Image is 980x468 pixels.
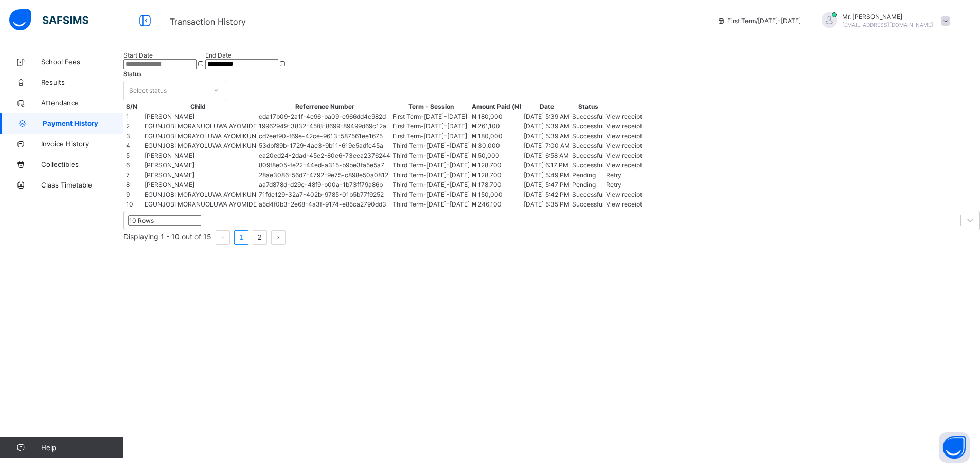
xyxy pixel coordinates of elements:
span: Successful [572,113,604,120]
td: Third Term - [DATE]-[DATE] [392,161,470,170]
span: Successful [572,191,604,198]
th: Amount Paid (₦) [471,102,522,111]
span: [PERSON_NAME] [145,113,194,120]
td: Third Term - [DATE]-[DATE] [392,190,470,199]
span: EGUNJOBI MORAYOLUWA AYOMIKUN [145,191,256,198]
span: ₦ 180,000 [472,113,503,120]
span: Collectibles [41,160,123,169]
span: View receipt [606,122,642,130]
span: Pending [572,181,596,189]
span: EGUNJOBI MORAYOLUWA AYOMIKUN [145,132,256,140]
span: View receipt [606,200,642,208]
span: Successful [572,152,604,159]
span: Retry [606,171,621,179]
td: 4 [126,141,138,150]
span: ₦ 50,000 [472,152,500,159]
span: ₦ 180,000 [472,132,503,140]
td: First Term - [DATE]-[DATE] [392,112,470,121]
span: ₦ 178,700 [472,181,502,189]
td: ea20ed24-2dad-45e2-80e6-73eea2376244 [258,151,391,160]
th: Date [523,102,571,111]
td: 1 [126,112,138,121]
td: Third Term - [DATE]-[DATE] [392,141,470,150]
span: EGUNJOBI MORANUOLUWA AYOMIDE [145,122,257,130]
td: 3 [126,132,138,140]
td: 2 [126,122,138,130]
td: cda17b09-2a1f-4e96-ba09-e966dd4c982d [258,112,391,121]
td: First Term - [DATE]-[DATE] [392,122,470,130]
td: [DATE] 5:47 PM [523,180,571,189]
th: Term - Session [392,102,470,111]
td: Third Term - [DATE]-[DATE] [392,180,470,189]
span: Retry [606,181,621,189]
span: ₦ 150,000 [472,191,503,198]
span: EGUNJOBI MORAYOLUWA AYOMIKUN [145,142,256,149]
span: Status [123,70,141,78]
td: Third Term - [DATE]-[DATE] [392,171,470,179]
td: 53dbf89b-1729-4ae3-9b11-619e5adfc45a [258,141,391,150]
span: session/term information [717,17,801,25]
td: Third Term - [DATE]-[DATE] [392,200,470,209]
td: a5d4f0b3-2e68-4a3f-9174-e85ca2790dd3 [258,200,391,209]
span: Class Timetable [41,181,123,189]
td: 6 [126,161,138,170]
td: [DATE] 5:39 AM [523,112,571,121]
span: Help [41,443,123,452]
span: Attendance [41,99,123,107]
label: Start Date [123,51,153,59]
td: 10 [126,200,138,209]
span: ₦ 246,100 [472,200,502,208]
td: 5 [126,151,138,160]
span: ₦ 30,000 [472,142,500,149]
span: ₦ 128,700 [472,171,502,179]
button: next page [271,230,286,245]
label: End Date [205,51,231,59]
span: ₦ 128,700 [472,161,502,169]
span: View receipt [606,152,642,159]
button: Open asap [939,432,970,463]
td: 19962949-3832-45f8-8699-89499d69c12a [258,122,391,130]
li: 下一页 [271,230,286,245]
span: Mr. [PERSON_NAME] [842,13,933,21]
th: S/N [126,102,138,111]
span: Successful [572,142,604,149]
td: 28ae3086-56d7-4792-9e75-c898e50a0812 [258,171,391,179]
th: Referrence Number [258,102,391,111]
span: View receipt [606,191,642,198]
span: View receipt [606,142,642,149]
button: prev page [216,230,230,245]
span: [PERSON_NAME] [145,171,194,179]
span: Successful [572,161,604,169]
td: [DATE] 5:35 PM [523,200,571,209]
span: View receipt [606,113,642,120]
a: 2 [253,231,266,244]
td: [DATE] 5:39 AM [523,122,571,130]
li: 上一页 [216,230,230,245]
td: 71fde129-32a7-402b-9785-01b5b77f9252 [258,190,391,199]
div: 10 Rows [129,217,154,224]
span: School Fees [41,58,123,66]
span: View receipt [606,161,642,169]
span: Pending [572,171,596,179]
span: Payment History [43,119,123,127]
th: Status [572,102,604,111]
span: [PERSON_NAME] [145,152,194,159]
td: First Term - [DATE]-[DATE] [392,132,470,140]
li: 2 [253,230,267,245]
span: Invoice History [41,140,123,148]
td: 809f8e05-fe22-44ed-a315-b9be3fa5e5a7 [258,161,391,170]
td: 9 [126,190,138,199]
td: [DATE] 6:17 PM [523,161,571,170]
td: [DATE] 6:58 AM [523,151,571,160]
td: aa7d878d-d29c-48f9-b00a-1b73ff79a86b [258,180,391,189]
td: [DATE] 5:39 AM [523,132,571,140]
span: [PERSON_NAME] [145,181,194,189]
td: Third Term - [DATE]-[DATE] [392,151,470,160]
a: 1 [235,231,248,244]
span: [EMAIL_ADDRESS][DOMAIN_NAME] [842,22,933,28]
td: [DATE] 5:49 PM [523,171,571,179]
span: Transaction History [170,16,246,27]
span: Results [41,78,123,86]
span: ₦ 261,100 [472,122,500,130]
div: Select status [129,81,167,100]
